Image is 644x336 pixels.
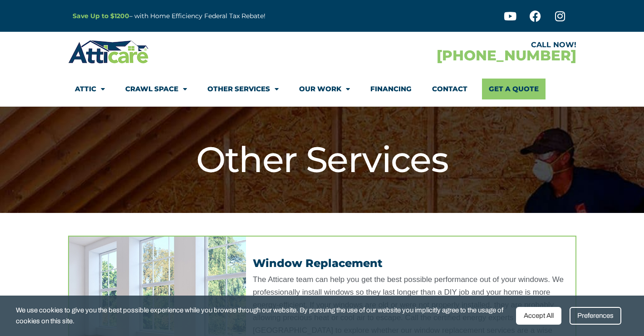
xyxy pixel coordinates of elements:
a: Attic [75,79,105,99]
span: We use cookies to give you the best possible experience while you browse through our website. By ... [16,305,509,327]
a: Crawl Space [125,79,187,99]
a: Other Services [207,79,279,99]
nav: Menu [75,79,570,99]
a: Contact [432,79,467,99]
a: Financing [370,79,412,99]
a: Our Work [299,79,350,99]
h1: Other Services [73,138,572,181]
p: – with Home Efficiency Federal Tax Rebate! [73,11,367,21]
div: Accept All [516,307,561,325]
a: Get A Quote [482,79,546,99]
a: Window Replacement [253,257,383,270]
a: Save Up to $1200 [73,12,129,20]
iframe: Chat Invitation [5,159,150,309]
div: CALL NOW! [322,41,576,49]
div: Preferences [570,307,621,325]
